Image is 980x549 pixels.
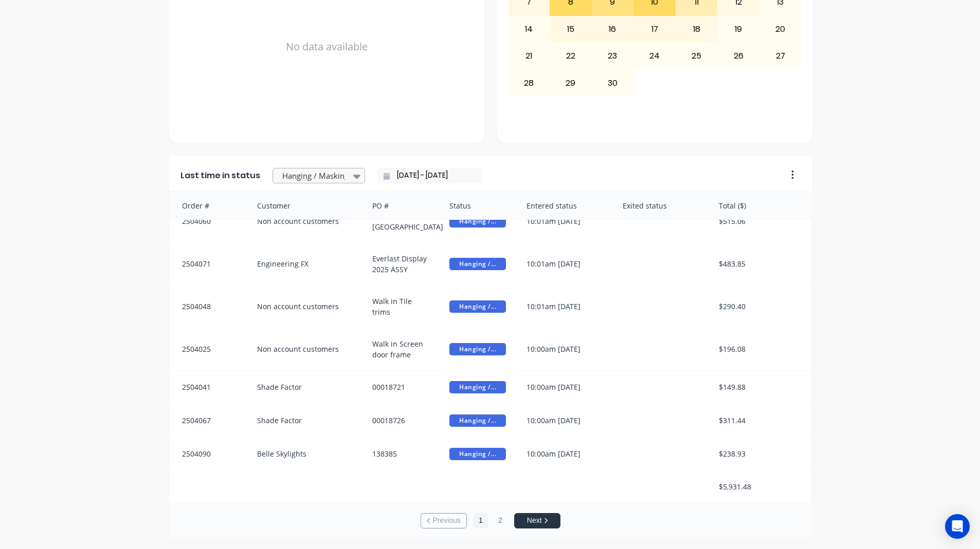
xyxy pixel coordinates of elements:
div: Shade Factor [247,371,362,404]
div: Total ($) [709,192,811,219]
div: 138385 [362,438,439,470]
div: Customer [247,192,362,219]
div: 23 [592,43,633,69]
div: 10:00am [DATE] [516,371,612,404]
div: $149.88 [709,371,811,404]
div: Order # [170,192,247,219]
div: 2504041 [170,371,247,404]
div: PO # [362,192,439,219]
span: Hanging /... [449,215,506,228]
div: 14 [509,16,550,42]
div: 10:00am [DATE] [516,438,612,470]
button: 2 [493,513,508,528]
div: 2504067 [170,404,247,437]
div: $483.85 [709,243,811,285]
span: Hanging /... [449,414,506,427]
span: Hanging /... [449,258,506,270]
div: 00018721 [362,371,439,404]
div: Shade Factor [247,404,362,437]
div: Open Intercom Messenger [945,514,970,539]
div: Walk in Tile trims [362,286,439,328]
div: 18 [676,16,717,42]
div: 2504025 [170,328,247,370]
div: Entered status [516,192,612,219]
button: 1 [473,513,488,528]
span: Hanging /... [449,381,506,393]
div: 28 [509,70,550,96]
div: $5,931.48 [709,471,811,502]
div: 2504090 [170,438,247,470]
div: $290.40 [709,286,811,328]
span: Hanging /... [449,448,506,460]
div: Everlast Display 2025 ASSY [362,243,439,285]
div: 24 [634,43,675,69]
div: 19 [718,16,759,42]
div: 21 [509,43,550,69]
div: Walk in Screen door frame [362,328,439,370]
div: $515.06 [709,200,811,242]
div: Exited status [612,192,709,219]
div: Status [439,192,516,219]
button: Next [514,513,560,528]
div: 2504060 [170,200,247,242]
div: Belle Skylights [247,438,362,470]
div: 15 [550,16,591,42]
div: 22 [550,43,591,69]
div: 2504048 [170,286,247,328]
div: 20 [760,16,801,42]
div: 2504071 [170,243,247,285]
div: 17 [634,16,675,42]
input: Filter by date [390,168,478,183]
div: 10:01am [DATE] [516,200,612,242]
div: 25 [676,43,717,69]
div: Walk in [GEOGRAPHIC_DATA] [362,200,439,242]
div: 26 [718,43,759,69]
div: $196.08 [709,328,811,370]
div: 10:00am [DATE] [516,404,612,437]
div: 27 [760,43,801,69]
div: Engineering FX [247,243,362,285]
div: Non account customers [247,328,362,370]
div: $238.93 [709,438,811,470]
div: Non account customers [247,200,362,242]
div: 30 [592,70,633,96]
div: 29 [550,70,591,96]
div: $311.44 [709,404,811,437]
div: 10:00am [DATE] [516,328,612,370]
div: Non account customers [247,286,362,328]
div: 16 [592,16,633,42]
div: 10:01am [DATE] [516,286,612,328]
span: Hanging /... [449,343,506,355]
div: 10:01am [DATE] [516,243,612,285]
span: Last time in status [180,169,260,182]
div: 00018726 [362,404,439,437]
span: Hanging /... [449,300,506,313]
button: Previous [421,513,467,528]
